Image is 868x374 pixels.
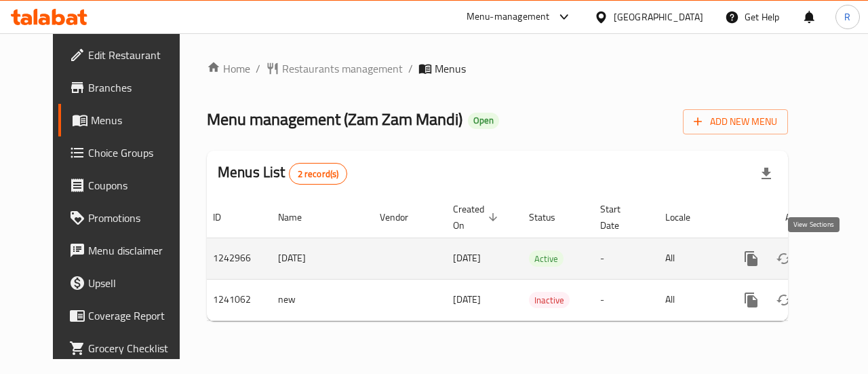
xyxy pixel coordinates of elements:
[58,299,198,332] a: Coverage Report
[614,10,703,24] div: [GEOGRAPHIC_DATA]
[91,112,187,128] span: Menus
[282,60,403,77] span: Restaurants management
[768,242,800,275] button: Change Status
[58,234,198,267] a: Menu disclaimer
[380,209,426,225] span: Vendor
[202,238,267,279] td: 1242966
[453,201,502,233] span: Created On
[529,250,564,267] div: Active
[58,71,198,104] a: Branches
[213,209,239,225] span: ID
[88,242,187,259] span: Menu disclaimer
[267,238,369,279] td: [DATE]
[202,279,267,320] td: 1241062
[453,291,481,308] span: [DATE]
[600,201,638,233] span: Start Date
[58,39,198,71] a: Edit Restaurant
[654,238,724,279] td: All
[735,284,768,316] button: more
[694,113,777,130] span: Add New Menu
[289,163,348,185] div: Total records count
[58,169,198,202] a: Coupons
[58,136,198,169] a: Choice Groups
[844,10,850,24] span: R
[290,168,347,181] span: 2 record(s)
[218,162,347,185] h2: Menus List
[267,279,369,320] td: new
[88,145,187,161] span: Choice Groups
[529,293,570,308] span: Inactive
[207,60,250,77] a: Home
[654,279,724,320] td: All
[88,177,187,193] span: Coupons
[468,113,499,129] div: Open
[58,332,198,364] a: Grocery Checklist
[88,47,187,63] span: Edit Restaurant
[468,115,499,126] span: Open
[58,267,198,299] a: Upsell
[58,202,198,234] a: Promotions
[88,340,187,356] span: Grocery Checklist
[256,60,260,77] li: /
[467,9,550,25] div: Menu-management
[408,60,413,77] li: /
[665,209,708,225] span: Locale
[589,238,654,279] td: -
[453,249,481,267] span: [DATE]
[88,275,187,291] span: Upsell
[207,60,788,77] nav: breadcrumb
[589,279,654,320] td: -
[266,60,403,77] a: Restaurants management
[278,209,319,225] span: Name
[435,60,466,77] span: Menus
[529,251,564,267] span: Active
[58,104,198,136] a: Menus
[529,209,573,225] span: Status
[683,109,788,134] button: Add New Menu
[207,104,462,134] span: Menu management ( Zam Zam Mandi )
[88,79,187,96] span: Branches
[88,210,187,226] span: Promotions
[735,242,768,275] button: more
[88,307,187,324] span: Coverage Report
